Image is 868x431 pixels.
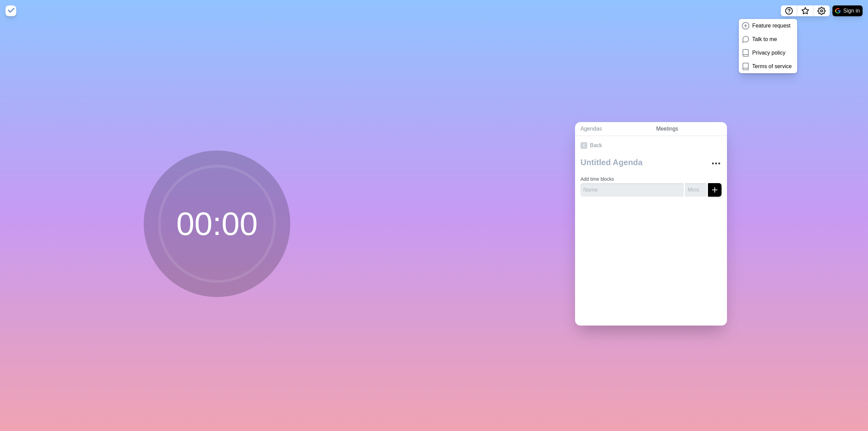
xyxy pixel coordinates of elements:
p: Feature request [752,22,791,30]
button: More [709,157,723,170]
label: Add time blocks [580,176,614,182]
p: Privacy policy [752,49,786,57]
input: Mins [685,183,707,197]
a: Back [575,136,727,155]
p: Talk to me [752,35,777,43]
a: Meetings [651,122,727,136]
button: Settings [813,5,830,16]
a: Terms of service [739,60,797,73]
img: google logo [835,8,841,14]
a: Feature request [739,19,797,33]
button: Sign in [832,5,863,16]
img: timeblocks logo [5,5,16,16]
p: Terms of service [752,62,792,71]
input: Name [580,183,684,197]
a: Agendas [575,122,651,136]
button: Help [781,5,797,16]
button: What’s new [797,5,813,16]
a: Privacy policy [739,46,797,60]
